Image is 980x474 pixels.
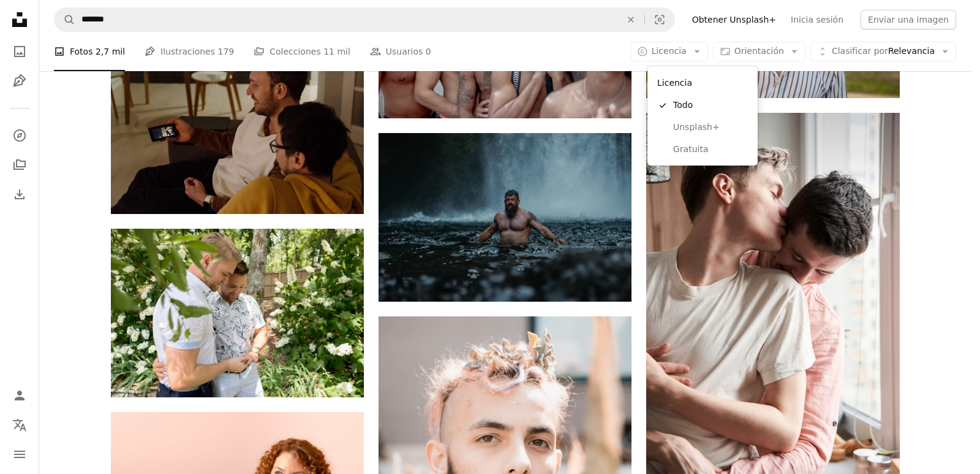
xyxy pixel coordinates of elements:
[647,66,758,166] div: Licencia
[630,42,708,61] button: Licencia
[652,71,753,94] div: Licencia
[713,42,805,61] button: Orientación
[652,46,687,56] span: Licencia
[673,99,748,112] span: Todo
[673,143,748,156] span: Gratuita
[673,121,748,134] span: Unsplash+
